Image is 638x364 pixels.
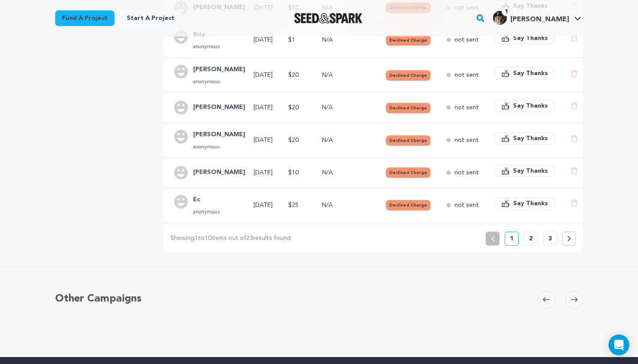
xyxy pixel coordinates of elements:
p: not sent [454,103,479,112]
p: [DATE] [253,168,273,177]
p: not sent [454,168,479,177]
button: Say Thanks [494,165,555,177]
p: 2 [529,234,533,243]
button: Say Thanks [494,32,555,44]
a: Start a project [120,10,181,26]
button: 1 [505,232,519,246]
a: James Chase S.'s Profile [491,9,583,25]
p: 1 [510,234,513,243]
p: N/A [322,136,370,144]
p: [DATE] [253,36,273,44]
p: N/A [322,103,370,112]
span: Say Thanks [513,69,548,78]
div: James Chase S.'s Profile [493,11,569,25]
img: user.png [174,166,188,180]
img: user.png [174,101,188,115]
img: user.png [174,195,188,209]
button: 2 [524,232,538,246]
button: Declined Charge [386,70,431,81]
span: Say Thanks [513,199,548,208]
p: anonymous [193,43,220,50]
p: anonymous [193,144,245,151]
button: Say Thanks [494,132,555,144]
button: Declined Charge [386,167,431,178]
button: Declined Charge [386,103,431,113]
button: Say Thanks [494,67,555,79]
h4: Dameion [193,102,245,113]
span: Say Thanks [513,102,548,110]
span: $25 [288,202,299,208]
h4: Ec [193,195,220,205]
img: user.png [174,130,188,144]
img: Seed&Spark Logo Dark Mode [294,13,362,23]
button: Say Thanks [494,197,555,210]
span: James Chase S.'s Profile [491,9,583,27]
span: $20 [288,105,299,111]
h4: Amy Pelerine [193,65,245,75]
span: Say Thanks [513,34,548,43]
img: ba2b9190411c6549.jpg [493,11,507,25]
span: $20 [288,137,299,143]
p: N/A [322,36,370,44]
h4: Ellis [193,167,245,178]
span: $1 [288,37,295,43]
p: N/A [322,71,370,79]
p: Showing to items out of results found [171,233,291,244]
p: not sent [454,201,479,210]
p: [DATE] [253,103,273,112]
button: Declined Charge [386,200,431,210]
p: anonymous [193,209,220,216]
button: Say Thanks [494,100,555,112]
img: user.png [174,65,188,79]
img: user.png [174,30,188,44]
p: N/A [322,201,370,210]
div: Open Intercom Messenger [608,334,629,355]
span: 23 [246,235,253,241]
span: Say Thanks [513,167,548,175]
p: not sent [454,71,479,79]
h5: Other Campaigns [55,291,141,307]
span: $10 [288,170,299,176]
button: Declined Charge [386,135,431,146]
button: 3 [543,232,557,246]
p: not sent [454,36,479,44]
span: 1 [502,7,512,16]
p: anonymous [193,79,245,85]
span: 1 [194,235,198,241]
a: Seed&Spark Homepage [294,13,362,23]
h4: Sara Kassem [193,130,245,140]
p: N/A [322,168,370,177]
p: not sent [454,136,479,144]
p: 3 [548,234,552,243]
p: [DATE] [253,136,273,144]
a: Fund a project [55,10,115,26]
span: 10 [204,235,211,241]
p: [DATE] [253,71,273,79]
button: Declined Charge [386,35,431,46]
p: [DATE] [253,201,273,210]
span: $20 [288,72,299,78]
span: [PERSON_NAME] [510,16,569,23]
span: Say Thanks [513,134,548,143]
